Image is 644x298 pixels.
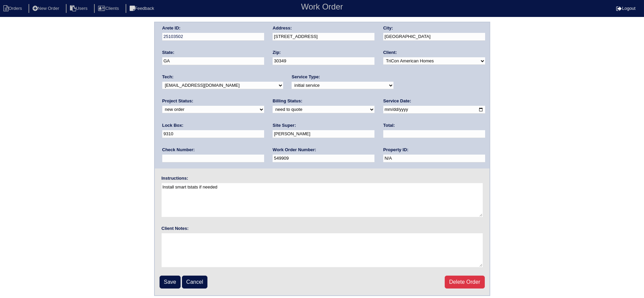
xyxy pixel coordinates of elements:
[94,4,124,13] li: Clients
[162,183,483,217] textarea: Install smart tstats if needed
[383,25,393,31] label: City:
[182,276,208,289] a: Cancel
[66,6,93,11] a: Users
[162,49,174,56] label: State:
[273,147,316,153] label: Work Order Number:
[162,25,181,31] label: Arete ID:
[445,276,485,289] a: Delete Order
[273,25,292,31] label: Address:
[383,49,397,56] label: Client:
[292,74,320,80] label: Service Type:
[383,122,395,128] label: Total:
[162,98,194,104] label: Project Status:
[160,276,181,289] input: Save
[273,98,302,104] label: Billing Status:
[162,147,195,153] label: Check Number:
[273,33,374,41] input: Enter a location
[94,6,124,11] a: Clients
[29,6,65,11] a: New Order
[383,147,408,153] label: Property ID:
[273,49,281,56] label: Zip:
[66,4,93,13] li: Users
[126,4,160,13] li: Feedback
[162,175,188,181] label: Instructions:
[616,6,636,11] a: Logout
[383,98,411,104] label: Service Date:
[162,74,174,80] label: Tech:
[162,225,189,232] label: Client Notes:
[29,4,65,13] li: New Order
[162,122,184,128] label: Lock Box:
[273,122,296,128] label: Site Super:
